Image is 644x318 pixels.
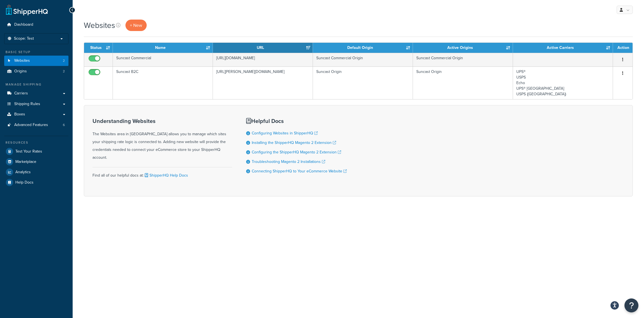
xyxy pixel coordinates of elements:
[14,112,25,117] span: Boxes
[313,43,413,53] th: Default Origin: activate to sort column ascending
[4,56,68,66] li: Websites
[4,157,68,167] a: Marketplace
[413,43,513,53] th: Active Origins: activate to sort column ascending
[63,123,65,127] span: 6
[246,118,347,124] h3: Helpful Docs
[14,58,30,63] span: Websites
[84,43,113,53] th: Status: activate to sort column ascending
[125,20,147,31] a: + New
[413,53,513,67] td: Suncast Commercial Origin
[513,67,613,99] td: UPS® USPS Echo UPS® [GEOGRAPHIC_DATA] USPS ([GEOGRAPHIC_DATA])
[4,20,68,30] a: Dashboard
[252,168,347,174] a: Connecting ShipperHQ to Your eCommerce Website
[15,160,36,164] span: Marketplace
[113,43,213,53] th: Name: activate to sort column ascending
[4,56,68,66] a: Websites 2
[4,140,68,145] div: Resources
[4,120,68,130] li: Advanced Features
[14,102,40,106] span: Shipping Rules
[92,118,232,162] div: The Websites area in [GEOGRAPHIC_DATA] allows you to manage which sites your shipping rate logic ...
[313,67,413,99] td: Suncast Origin
[130,22,142,29] span: + New
[252,140,336,146] a: Installing the ShipperHQ Magento 2 Extension
[4,50,68,54] div: Basic Setup
[14,22,33,27] span: Dashboard
[252,149,341,155] a: Configuring the ShipperHQ Magento 2 Extension
[4,88,68,99] a: Carriers
[4,66,68,77] a: Origins 2
[213,53,313,67] td: [URL][DOMAIN_NAME]
[14,69,27,74] span: Origins
[4,146,68,156] a: Test Your Rates
[14,91,28,96] span: Carriers
[4,109,68,120] a: Boxes
[92,167,232,179] div: Find all of our helpful docs at:
[624,298,638,312] button: Open Resource Center
[252,130,318,136] a: Configuring Websites in ShipperHQ
[313,53,413,67] td: Suncast Commercial Origin
[15,180,34,185] span: Help Docs
[4,120,68,130] a: Advanced Features 6
[14,123,48,127] span: Advanced Features
[63,58,65,63] span: 2
[84,20,115,31] h1: Websites
[14,36,34,41] span: Scope: Test
[513,43,613,53] th: Active Carriers: activate to sort column ascending
[252,159,325,165] a: Troubleshooting Magento 2 Installations
[63,69,65,74] span: 2
[4,66,68,77] li: Origins
[113,67,213,99] td: Suncast B2C
[413,67,513,99] td: Suncast Origin
[4,167,68,177] a: Analytics
[613,43,633,53] th: Action
[4,82,68,87] div: Manage Shipping
[15,149,42,154] span: Test Your Rates
[113,53,213,67] td: Suncast Commercial
[144,172,188,178] a: ShipperHQ Help Docs
[213,67,313,99] td: [URL][PERSON_NAME][DOMAIN_NAME]
[6,4,48,15] a: ShipperHQ Home
[213,43,313,53] th: URL: activate to sort column ascending
[15,170,31,175] span: Analytics
[4,177,68,188] a: Help Docs
[92,118,232,124] h3: Understanding Websites
[4,99,68,109] a: Shipping Rules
